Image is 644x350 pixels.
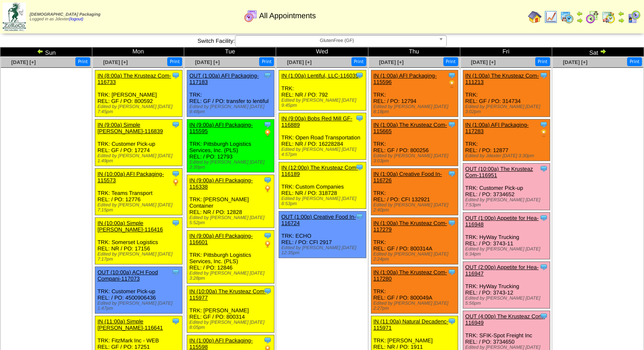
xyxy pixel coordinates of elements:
img: PO [448,80,456,88]
img: Tooltip [448,71,456,80]
td: Wed [276,47,368,57]
a: IN (1:00a) The Krusteaz Com-115665 [373,122,447,134]
div: TRK: ECHO REL: / PO: CFI 2917 [279,211,366,258]
div: Edited by [PERSON_NAME] [DATE] 1:49pm [97,153,182,164]
div: TRK: HyWay Trucking REL: / PO: 3743-11 [463,213,550,259]
span: [DATE] [+] [103,59,128,65]
img: Tooltip [448,317,456,325]
button: Print [627,57,642,66]
div: TRK: REL: / PO: 12794 [371,70,458,117]
img: Tooltip [539,164,548,173]
div: TRK: REL: GF / PO: 800049A [371,267,458,314]
div: TRK: Customer Pick-up REL: / PO: 3734652 [463,164,550,210]
div: Edited by [PERSON_NAME] [DATE] 9:48pm [189,104,274,114]
img: PO [263,129,272,137]
img: Tooltip [355,212,364,221]
img: line_graph.gif [544,10,558,24]
a: IN (10:00a) Simple [PERSON_NAME]-116416 [97,220,163,233]
div: Edited by [PERSON_NAME] [DATE] 2:40pm [373,203,458,213]
a: [DATE] [+] [287,59,312,65]
img: Tooltip [263,120,272,129]
img: Tooltip [171,120,180,129]
img: Tooltip [355,114,364,122]
img: zoroco-logo-small.webp [3,3,26,31]
a: [DATE] [+] [11,59,36,65]
img: Tooltip [539,312,548,320]
td: Thu [368,47,460,57]
div: TRK: REL: / PO: CFI 132921 [371,169,458,215]
td: Mon [92,47,184,57]
img: PO [263,184,272,193]
div: TRK: REL: GF / PO: transfer to lentiful [187,70,274,117]
span: Logged in as Jdexter [30,12,100,22]
div: Edited by [PERSON_NAME] [DATE] 5:52pm [189,215,274,225]
img: Tooltip [263,176,272,184]
img: calendarprod.gif [560,10,574,24]
img: Tooltip [448,120,456,129]
div: TRK: [PERSON_NAME] Container REL: NR / PO: 12828 [187,175,274,228]
div: Edited by [PERSON_NAME] [DATE] 8:18pm [373,104,458,114]
div: Edited by [PERSON_NAME] [DATE] 3:28pm [189,271,274,281]
div: Edited by [PERSON_NAME] [DATE] 2:24pm [373,252,458,262]
div: TRK: REL: / PO: 12877 [463,119,550,161]
span: GlutenFree (GF) [239,36,435,46]
a: IN (9:00a) Simple [PERSON_NAME]-116839 [97,122,163,134]
a: IN (9:00a) Bobs Red Mill GF-116889 [281,115,352,128]
a: (logout) [69,17,83,22]
a: IN (12:00p) The Krusteaz Com-116189 [281,164,358,177]
img: Tooltip [539,214,548,222]
a: IN (11:00a) Natural Decadenc-115971 [373,318,448,331]
div: TRK: [PERSON_NAME] REL: GF / PO: 800592 [95,70,182,117]
a: IN (9:00a) AFI Packaging-116338 [189,177,253,190]
span: [DATE] [+] [563,59,587,65]
a: IN (9:00a) AFI Packaging-115595 [189,122,253,134]
img: PO [263,240,272,248]
div: Edited by Jdexter [DATE] 3:30pm [465,153,550,158]
a: IN (1:00a) AFI Packaging-117283 [465,122,529,134]
td: Sun [0,47,92,57]
img: home.gif [528,10,542,24]
a: IN (8:00a) The Krusteaz Com-116733 [97,72,171,85]
div: Edited by [PERSON_NAME] [DATE] 3:30pm [189,160,274,170]
a: IN (1:00a) The Krusteaz Com-117280 [373,269,447,282]
div: TRK: REL: GF / PO: 800314A [371,218,458,264]
div: TRK: Customer Pick-up REL: GF / PO: 17274 [95,119,182,166]
img: PO [539,129,548,137]
span: All Appointments [259,11,316,20]
img: arrowleft.gif [618,10,625,17]
a: IN (1:00a) The Krusteaz Com-111213 [465,72,539,85]
img: Tooltip [171,219,180,227]
a: [DATE] [+] [471,59,495,65]
img: calendarcustomer.gif [627,10,641,24]
td: Fri [460,47,552,57]
div: Edited by [PERSON_NAME] [DATE] 9:45pm [281,98,366,108]
td: Sat [552,47,644,57]
button: Print [535,57,550,66]
div: Edited by [PERSON_NAME] [DATE] 8:53pm [281,196,366,206]
div: TRK: Open Road Transportation REL: NR / PO: 16228284 [279,113,366,160]
a: OUT (4:00p) The Krusteaz Com-116949 [465,313,545,326]
a: OUT (10:00a) ACH Food Compani-117073 [97,269,158,282]
button: Print [75,57,90,66]
img: PO [171,178,180,186]
img: Tooltip [263,336,272,344]
div: TRK: HyWay Trucking REL: / PO: 3743-12 [463,262,550,308]
a: IN (1:00a) Lentiful, LLC-116035 [281,72,358,79]
img: Tooltip [539,120,548,129]
a: OUT (10:00a) The Krusteaz Com-116951 [465,166,533,178]
div: Edited by [PERSON_NAME] [DATE] 12:35pm [281,245,366,256]
a: IN (10:00a) AFI Packaging-115573 [97,171,164,183]
img: Tooltip [171,169,180,178]
img: Tooltip [171,71,180,80]
img: arrowright.gif [618,17,625,24]
div: Edited by [PERSON_NAME] [DATE] 7:45pm [97,104,182,114]
div: Edited by [PERSON_NAME] [DATE] 1:47pm [97,301,182,311]
div: Edited by [PERSON_NAME] [DATE] 4:57pm [281,147,366,157]
img: arrowleft.gif [576,10,583,17]
div: TRK: Customer Pick-up REL: / PO: 4500906436 [95,267,182,314]
a: IN (1:00a) AFI Packaging-115596 [373,72,437,85]
a: OUT (2:00p) Appetite for Hea-116947 [465,264,539,277]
